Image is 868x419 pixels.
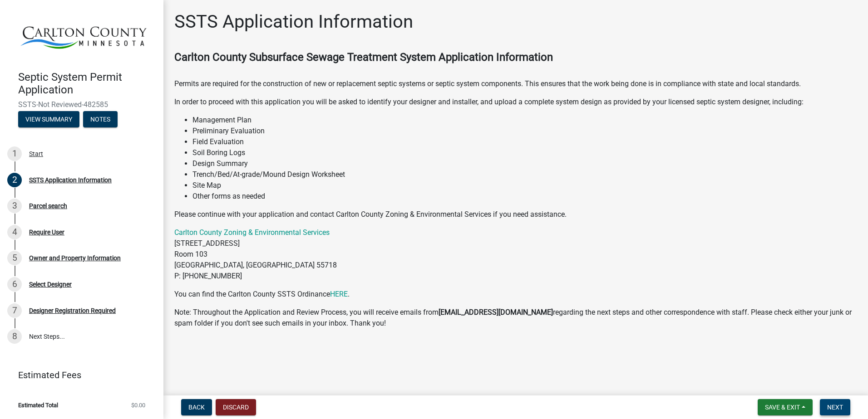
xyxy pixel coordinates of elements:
p: In order to proceed with this application you will be asked to identify your designer and install... [174,97,857,107]
h4: Septic System Permit Application [18,71,156,97]
li: Soil Boring Logs [192,147,857,158]
div: 6 [7,277,22,292]
div: 8 [7,329,22,344]
div: 3 [7,199,22,213]
a: Carlton County Zoning & Environmental Services [174,228,330,237]
div: Owner and Property Information [29,255,121,261]
li: Other forms as needed [192,191,857,202]
strong: Carlton County Subsurface Sewage Treatment System Application Information [174,51,553,63]
span: Next [827,404,843,411]
li: Trench/Bed/At-grade/Mound Design Worksheet [192,169,857,180]
li: Field Evaluation [192,136,857,147]
span: $0.00 [131,402,145,408]
a: Estimated Fees [7,366,149,384]
h1: SSTS Application Information [174,11,413,33]
p: Permits are required for the construction of new or replacement septic systems or septic system c... [174,68,857,89]
div: Require User [29,229,64,235]
button: Notes [83,111,118,127]
li: Management Plan [192,115,857,126]
div: 5 [7,251,22,265]
wm-modal-confirm: Notes [83,116,118,123]
a: HERE [330,290,348,298]
strong: [EMAIL_ADDRESS][DOMAIN_NAME] [439,308,553,317]
button: Save & Exit [758,399,813,415]
div: SSTS Application Information [29,177,112,183]
button: Next [820,399,850,415]
p: [STREET_ADDRESS] Room 103 [GEOGRAPHIC_DATA], [GEOGRAPHIC_DATA] 55718 P: [PHONE_NUMBER] [174,227,857,282]
li: Site Map [192,180,857,191]
div: Start [29,151,43,157]
li: Design Summary [192,158,857,169]
span: Save & Exit [765,404,800,411]
span: Estimated Total [18,402,58,408]
div: 7 [7,303,22,318]
wm-modal-confirm: Summary [18,116,79,123]
p: You can find the Carlton County SSTS Ordinance . [174,289,857,300]
li: Preliminary Evaluation [192,126,857,136]
div: 4 [7,225,22,239]
div: Parcel search [29,203,67,209]
span: SSTS-Not Reviewed-482585 [18,100,145,109]
div: Select Designer [29,281,72,287]
img: Carlton County, Minnesota [18,10,149,61]
span: Back [188,404,205,411]
div: Designer Registration Required [29,307,116,314]
div: 2 [7,173,22,187]
button: Back [181,399,212,415]
button: View Summary [18,111,79,127]
p: Note: Throughout the Application and Review Process, you will receive emails from regarding the n... [174,307,857,329]
div: 1 [7,146,22,161]
button: Discard [216,399,256,415]
p: Please continue with your application and contact Carlton County Zoning & Environmental Services ... [174,209,857,220]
